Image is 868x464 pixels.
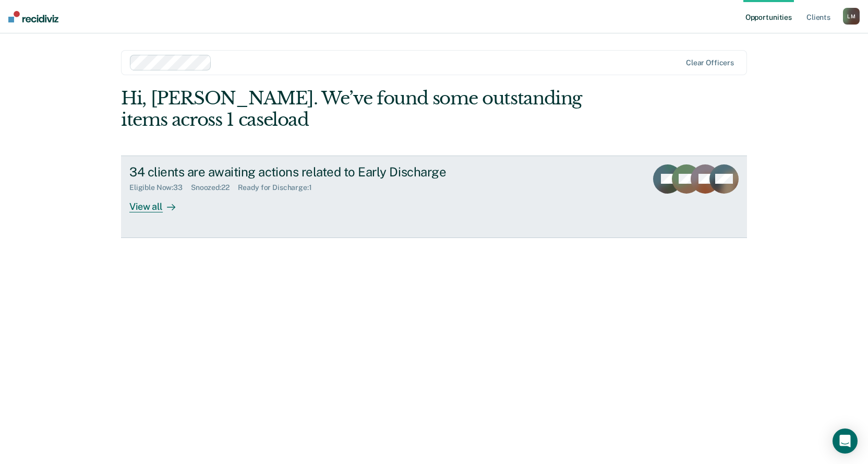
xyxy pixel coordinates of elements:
[833,429,858,454] div: Open Intercom Messenger
[121,156,747,238] a: 34 clients are awaiting actions related to Early DischargeEligible Now:33Snoozed:22Ready for Disc...
[191,183,238,192] div: Snoozed : 22
[129,192,188,212] div: View all
[843,8,860,25] div: L M
[121,88,622,130] div: Hi, [PERSON_NAME]. We’ve found some outstanding items across 1 caseload
[129,164,496,180] div: 34 clients are awaiting actions related to Early Discharge
[843,8,860,25] button: LM
[129,183,191,192] div: Eligible Now : 33
[238,183,320,192] div: Ready for Discharge : 1
[8,11,58,22] img: Recidiviz
[686,58,734,67] div: Clear officers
